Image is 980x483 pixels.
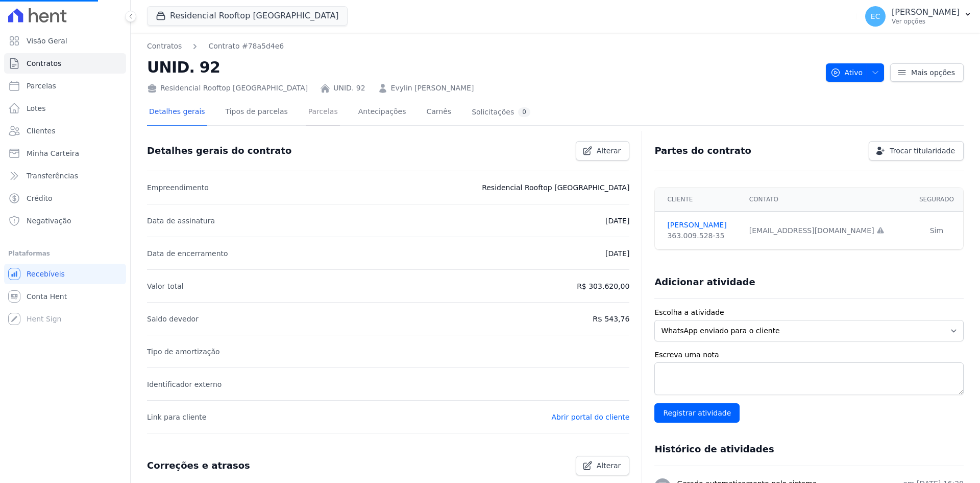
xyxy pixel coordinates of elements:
span: Transferências [27,171,78,181]
button: Residencial Rooftop [GEOGRAPHIC_DATA] [147,6,348,26]
p: R$ 543,76 [593,313,629,325]
a: Evylin [PERSON_NAME] [391,83,474,94]
p: [PERSON_NAME] [892,7,960,17]
span: Parcelas [27,81,56,91]
h3: Partes do contrato [654,145,751,157]
p: Residencial Rooftop [GEOGRAPHIC_DATA] [482,181,629,194]
nav: Breadcrumb [147,41,818,52]
span: Clientes [27,126,55,136]
a: Contratos [4,53,126,74]
a: Solicitações0 [470,99,532,126]
label: Escolha a atividade [654,307,964,318]
p: R$ 303.620,00 [577,280,629,292]
a: [PERSON_NAME] [667,220,737,231]
p: Identificador externo [147,378,222,390]
h3: Detalhes gerais do contrato [147,145,291,157]
p: Valor total [147,280,184,292]
a: Trocar titularidade [869,141,964,160]
span: Trocar titularidade [890,146,955,156]
button: EC [PERSON_NAME] Ver opções [857,2,980,31]
button: Ativo [826,63,885,82]
a: Contratos [147,41,182,52]
span: Contratos [27,58,61,68]
p: Tipo de amortização [147,346,220,358]
h3: Histórico de atividades [654,443,774,455]
a: UNID. 92 [333,83,365,94]
h3: Correções e atrasos [147,459,250,472]
a: Minha Carteira [4,143,126,164]
nav: Breadcrumb [147,41,284,52]
th: Segurado [910,188,963,212]
a: Mais opções [890,63,964,82]
th: Cliente [655,188,743,212]
a: Transferências [4,166,126,186]
span: Negativação [27,216,71,226]
td: Sim [910,212,963,250]
a: Detalhes gerais [147,99,207,126]
a: Alterar [576,456,630,475]
span: Mais opções [911,67,955,78]
p: Saldo devedor [147,313,199,325]
a: Alterar [576,141,630,160]
div: Plataformas [8,247,122,260]
p: Ver opções [892,17,960,26]
a: Conta Hent [4,286,126,307]
div: 363.009.528-35 [667,231,737,241]
div: [EMAIL_ADDRESS][DOMAIN_NAME] [749,225,904,236]
a: Recebíveis [4,264,126,284]
span: Ativo [830,63,863,82]
h2: UNID. 92 [147,56,818,79]
th: Contato [743,188,910,212]
span: Alterar [597,146,621,156]
a: Abrir portal do cliente [551,413,629,421]
a: Parcelas [4,76,126,96]
span: Crédito [27,193,53,203]
div: Residencial Rooftop [GEOGRAPHIC_DATA] [147,83,308,94]
a: Lotes [4,98,126,119]
span: EC [871,13,880,20]
p: [DATE] [605,247,629,260]
a: Contrato #78a5d4e6 [208,41,284,52]
span: Lotes [27,103,46,113]
div: Solicitações [472,107,530,117]
span: Recebíveis [27,269,65,279]
span: Conta Hent [27,291,67,302]
a: Antecipações [356,99,408,126]
span: Minha Carteira [27,148,79,158]
label: Escreva uma nota [654,350,964,360]
p: Data de encerramento [147,247,228,260]
a: Crédito [4,188,126,209]
h3: Adicionar atividade [654,276,755,288]
a: Clientes [4,121,126,141]
p: Link para cliente [147,411,206,423]
a: Negativação [4,211,126,231]
p: Data de assinatura [147,215,215,227]
p: Empreendimento [147,181,209,194]
a: Carnês [424,99,453,126]
input: Registrar atividade [654,403,740,423]
span: Alterar [597,461,621,471]
a: Tipos de parcelas [224,99,290,126]
a: Parcelas [306,99,340,126]
div: 0 [518,107,530,117]
p: [DATE] [605,215,629,227]
span: Visão Geral [27,36,67,46]
a: Visão Geral [4,31,126,51]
